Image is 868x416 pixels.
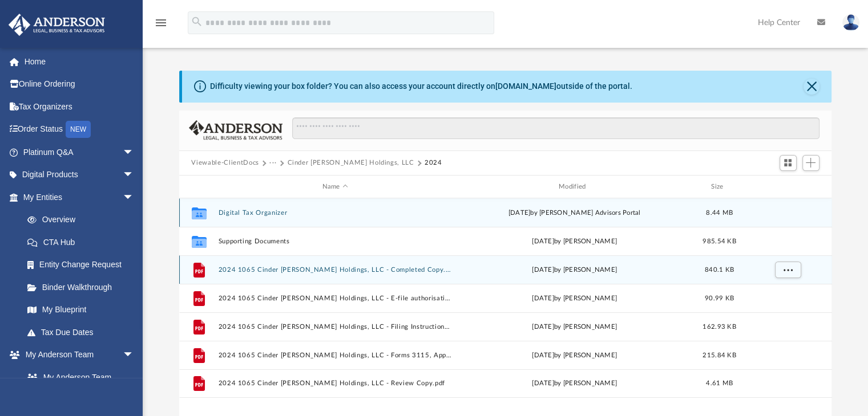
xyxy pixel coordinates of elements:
div: id [747,182,827,192]
button: Switch to Grid View [780,155,797,171]
span: 4.61 MB [706,381,733,387]
div: [DATE] by [PERSON_NAME] [457,350,691,361]
a: menu [154,22,168,30]
div: Size [696,182,742,192]
span: arrow_drop_down [123,344,146,367]
a: My Anderson Team [16,366,140,389]
img: User Pic [842,14,859,31]
button: 2024 1065 Cinder [PERSON_NAME] Holdings, LLC - Completed Copy.pdf [218,266,452,274]
button: 2024 1065 Cinder [PERSON_NAME] Holdings, LLC - E-file authorisation - please sign.pdf [218,295,452,302]
i: search [191,15,203,28]
i: menu [154,16,168,30]
button: 2024 1065 Cinder [PERSON_NAME] Holdings, LLC - Forms 3115, Application for Change in Accounting M... [218,352,452,359]
img: Anderson Advisors Platinum Portal [5,14,108,36]
span: arrow_drop_down [123,141,146,164]
a: Tax Due Dates [16,321,151,344]
a: Binder Walkthrough [16,276,151,299]
a: Digital Productsarrow_drop_down [8,164,151,186]
div: [DATE] by [PERSON_NAME] [457,265,691,275]
a: My Anderson Teamarrow_drop_down [8,344,146,366]
a: Platinum Q&Aarrow_drop_down [8,141,151,164]
button: Viewable-ClientDocs [191,158,259,168]
a: Home [8,50,151,73]
span: arrow_drop_down [123,164,146,187]
a: [DOMAIN_NAME] [495,81,556,91]
a: Entity Change Request [16,254,151,276]
span: 8.44 MB [706,210,733,216]
div: [DATE] by [PERSON_NAME] [457,379,691,389]
a: Order StatusNEW [8,118,151,141]
button: 2024 1065 Cinder [PERSON_NAME] Holdings, LLC - Filing Instructions.pdf [218,323,452,331]
div: Modified [457,182,692,192]
div: Name [217,182,452,192]
button: Cinder [PERSON_NAME] Holdings, LLC [287,158,414,168]
button: More options [774,262,801,279]
button: Add [802,155,819,171]
div: [DATE] by [PERSON_NAME] [457,293,691,304]
div: [DATE] by [PERSON_NAME] Advisors Portal [457,208,691,218]
span: arrow_drop_down [123,186,146,209]
a: CTA Hub [16,231,151,254]
span: 215.84 KB [703,352,736,358]
a: My Entitiesarrow_drop_down [8,186,151,209]
div: [DATE] by [PERSON_NAME] [457,236,691,247]
div: [DATE] by [PERSON_NAME] [457,322,691,332]
a: Tax Organizers [8,95,151,118]
input: Search files and folders [292,117,819,139]
span: 985.54 KB [703,238,736,244]
button: 2024 [425,158,442,168]
button: Supporting Documents [218,238,452,245]
button: 2024 1065 Cinder [PERSON_NAME] Holdings, LLC - Review Copy.pdf [218,380,452,388]
button: ··· [269,158,277,168]
div: id [184,182,212,192]
a: My Blueprint [16,299,146,321]
div: NEW [66,121,91,138]
span: 840.1 KB [704,267,733,273]
span: 162.93 KB [703,324,736,330]
span: 90.99 KB [704,295,733,301]
a: Online Ordering [8,73,151,96]
a: Overview [16,209,151,231]
div: Difficulty viewing your box folder? You can also access your account directly on outside of the p... [210,80,632,92]
button: Close [804,79,819,95]
button: Digital Tax Organizer [218,209,452,217]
